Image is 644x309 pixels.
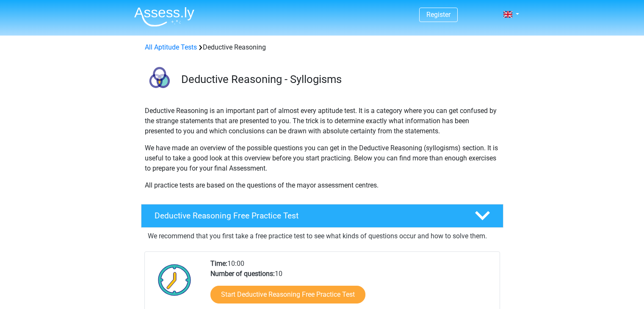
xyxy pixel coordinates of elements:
[145,43,197,51] a: All Aptitude Tests
[145,180,500,190] p: All practice tests are based on the questions of the mayor assessment centres.
[145,143,500,174] p: We have made an overview of the possible questions you can get in the Deductive Reasoning (syllog...
[210,259,227,268] b: Time:
[153,259,196,301] img: Clock
[210,270,275,278] b: Number of questions:
[138,204,507,228] a: Deductive Reasoning Free Practice Test
[210,286,365,303] a: Start Deductive Reasoning Free Practice Test
[181,73,497,86] h3: Deductive Reasoning - Syllogisms
[145,106,500,136] p: Deductive Reasoning is an important part of almost every aptitude test. It is a category where yo...
[148,231,497,241] p: We recommend that you first take a free practice test to see what kinds of questions occur and ho...
[141,63,177,99] img: deductive reasoning
[426,11,451,19] a: Register
[155,211,461,221] h4: Deductive Reasoning Free Practice Test
[141,42,503,52] div: Deductive Reasoning
[134,7,194,27] img: Assessly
